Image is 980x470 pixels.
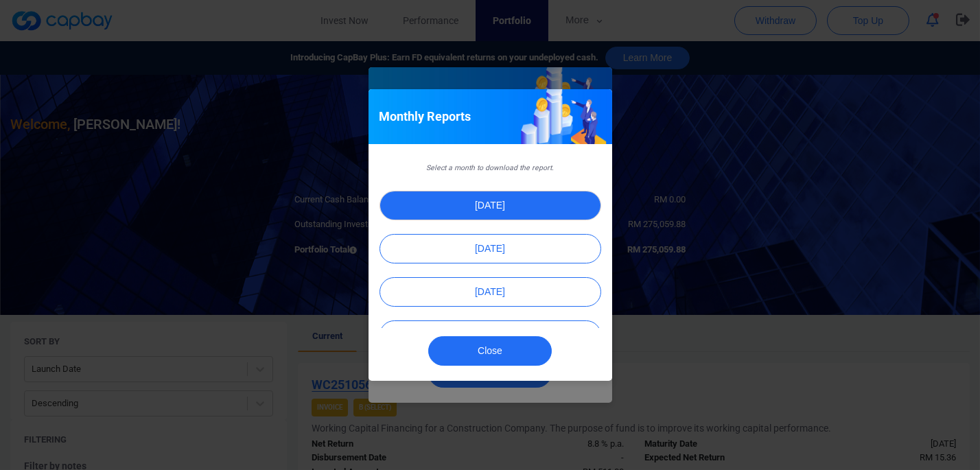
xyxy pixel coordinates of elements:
h5: Monthly Reports [380,108,471,125]
button: [DATE] [380,191,601,220]
button: [DATE] [380,234,601,263]
small: Select a month to download the report. [426,163,554,172]
button: [DATE] [380,277,601,307]
button: Close [428,336,552,366]
button: [DATE] [380,320,601,350]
